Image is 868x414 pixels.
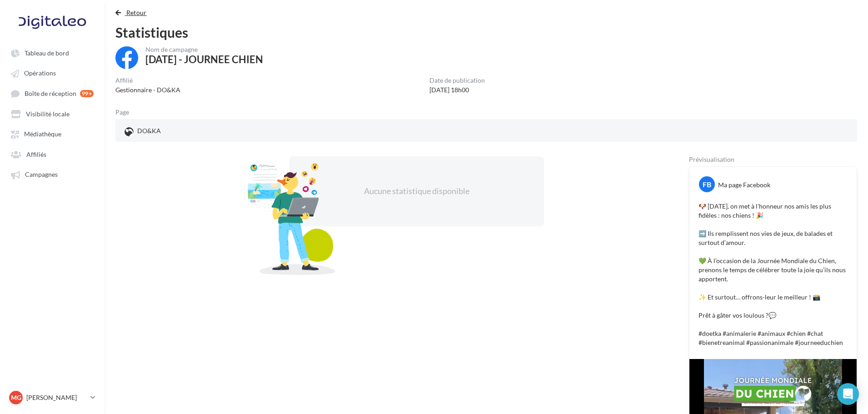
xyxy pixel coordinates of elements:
[80,90,94,97] div: 99+
[5,85,99,102] a: Boîte de réception 99+
[25,49,69,57] span: Tableau de bord
[24,70,56,77] span: Opérations
[115,25,857,39] div: Statistiques
[319,185,515,197] div: Aucune statistique disponible
[25,171,58,179] span: Campagnes
[5,166,99,182] a: Campagnes
[7,389,97,406] a: MG [PERSON_NAME]
[5,65,99,81] a: Opérations
[689,156,857,163] div: Prévisualisation
[26,110,70,118] span: Visibilité locale
[145,46,263,53] div: Nom de campagne
[698,202,848,347] p: 🐶 [DATE], on met à l'honneur nos amis les plus fidèles : nos chiens ! 🎉 ➡️ Ils remplissent nos vi...
[718,180,770,190] div: Ma page Facebook
[11,393,21,402] span: MG
[699,176,715,192] div: FB
[837,383,859,405] div: Open Intercom Messenger
[145,55,263,65] div: [DATE] - JOURNEE CHIEN
[123,125,163,138] div: DO&KA
[24,130,61,138] span: Médiathèque
[126,9,147,16] span: Retour
[115,85,180,95] div: Gestionnaire - DO&KA
[26,150,46,158] span: Affiliés
[25,90,76,97] span: Boîte de réception
[123,125,365,138] a: DO&KA
[115,109,136,115] div: Page
[115,77,180,84] div: Affilié
[5,146,99,162] a: Affiliés
[115,7,150,18] button: Retour
[5,105,99,122] a: Visibilité locale
[5,125,99,142] a: Médiathèque
[5,45,99,61] a: Tableau de bord
[26,393,87,402] p: [PERSON_NAME]
[429,77,485,84] div: Date de publication
[429,85,485,95] div: [DATE] 18h00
